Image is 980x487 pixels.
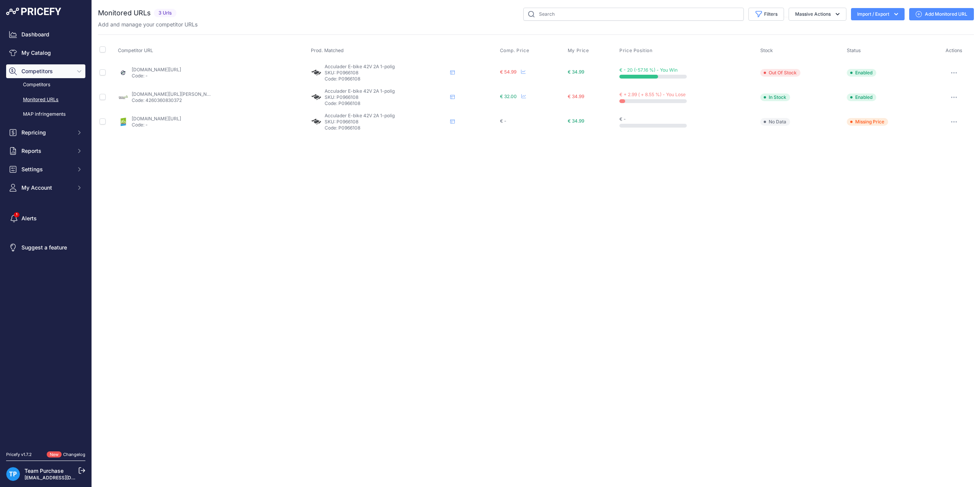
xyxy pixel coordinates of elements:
a: [DOMAIN_NAME][URL] [132,116,181,121]
span: € 54.99 [500,69,516,75]
a: Team Purchase [24,467,64,474]
a: Dashboard [6,28,85,41]
span: Acculader E-bike 42V 2A 1-polig [325,88,395,94]
button: Filters [748,8,784,21]
span: New [47,451,62,458]
a: My Catalog [6,46,85,60]
span: In Stock [760,93,790,101]
p: SKU: P0966108 [325,94,447,100]
span: € 34.99 [568,69,584,75]
span: No Data [760,118,790,126]
span: € - 20 (-57.16 %) - You Win [619,67,678,73]
span: Missing Price [847,118,888,126]
span: Acculader E-bike 42V 2A 1-polig [325,113,395,118]
span: Repricing [21,129,72,136]
p: Code: - [132,73,181,79]
span: Settings [21,166,72,173]
button: My Account [6,181,85,195]
span: Enabled [847,93,876,101]
span: Competitor URL [118,48,153,53]
p: Code: - [132,122,181,128]
span: € + 2.99 ( + 8.55 %) - You Lose [619,92,686,97]
span: Comp. Price [500,48,529,54]
a: Suggest a feature [6,241,85,254]
a: Competitors [6,78,85,92]
p: Code: P0966108 [325,76,447,82]
h2: Monitored URLs [98,8,151,18]
div: Pricefy v1.7.2 [6,451,32,458]
a: MAP infringements [6,108,85,121]
span: Status [847,48,861,53]
span: € 32.00 [500,93,517,99]
div: € - [619,116,757,122]
nav: Sidebar [6,28,85,442]
span: € 34.99 [568,118,584,124]
input: Search [523,8,744,21]
span: 3 Urls [154,9,176,18]
img: Pricefy Logo [6,8,61,15]
a: Alerts [6,212,85,225]
a: Changelog [63,452,85,457]
span: Acculader E-bike 42V 2A 1-polig [325,64,395,69]
span: Stock [760,48,773,53]
button: Massive Actions [789,8,846,21]
p: Code: 4260360830372 [132,97,211,103]
span: Out Of Stock [760,69,800,77]
button: Reports [6,144,85,158]
p: Add and manage your competitor URLs [98,21,198,28]
button: Comp. Price [500,48,531,54]
button: Settings [6,162,85,176]
button: Repricing [6,126,85,139]
p: SKU: P0966108 [325,70,447,76]
span: My Account [21,184,72,192]
span: Competitors [21,67,72,75]
span: My Price [568,48,589,54]
p: Code: P0966108 [325,100,447,107]
a: Add Monitored URL [909,8,974,20]
a: [EMAIL_ADDRESS][DOMAIN_NAME] [24,475,105,480]
div: € - [500,118,565,124]
a: Monitored URLs [6,93,85,107]
a: [DOMAIN_NAME][URL][PERSON_NAME] [132,91,218,97]
button: Import / Export [851,8,905,20]
span: Price Position [619,48,652,54]
a: [DOMAIN_NAME][URL] [132,67,181,72]
span: Actions [946,48,962,53]
button: My Price [568,48,591,54]
span: Prod. Matched [311,48,344,53]
span: € 34.99 [568,93,584,99]
p: SKU: P0966108 [325,119,447,125]
span: Reports [21,147,72,155]
span: Enabled [847,69,876,77]
p: Code: P0966108 [325,125,447,131]
button: Competitors [6,64,85,78]
button: Price Position [619,48,654,54]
